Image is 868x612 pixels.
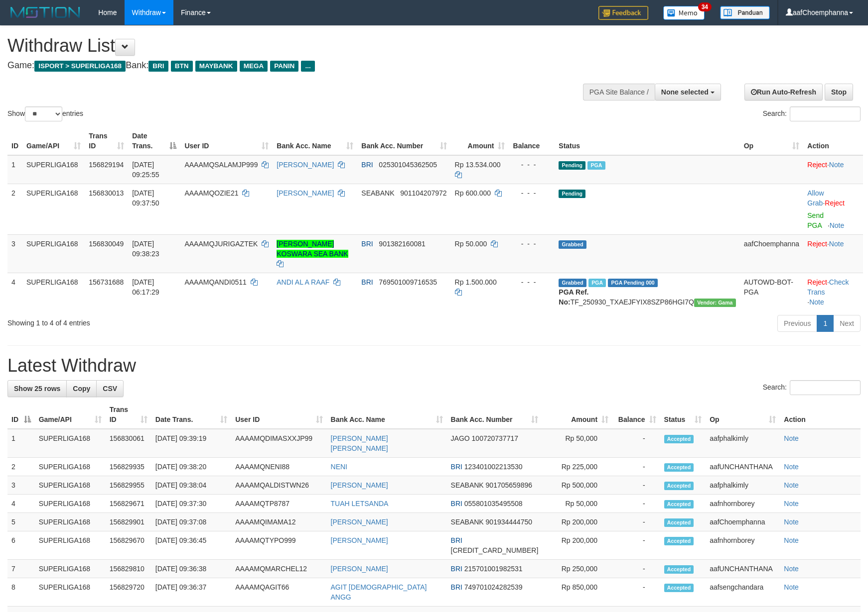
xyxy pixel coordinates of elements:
td: SUPERLIGA168 [35,578,106,607]
span: Copy 749701024282539 to clipboard [464,583,523,591]
span: Copy 901382160081 to clipboard [379,240,425,248]
td: AAAAMQMARCHEL12 [231,560,326,578]
td: - [612,513,660,531]
span: BRI [451,500,462,508]
span: AAAAMQJURIGAZTEK [184,240,258,248]
span: Rp 50.000 [455,240,487,248]
td: aafnhornborey [706,531,780,560]
td: - [612,495,660,513]
td: 156829901 [106,513,151,531]
td: SUPERLIGA168 [22,273,85,311]
span: BRI [451,565,462,573]
th: Status: activate to sort column ascending [660,401,706,429]
a: Check Trans [807,278,849,296]
th: Action [780,401,861,429]
th: Trans ID: activate to sort column ascending [106,401,151,429]
span: CSV [103,385,117,393]
td: 2 [7,184,22,234]
td: - [612,429,660,458]
td: 4 [7,495,35,513]
td: SUPERLIGA168 [22,184,85,234]
a: [PERSON_NAME] [331,565,388,573]
img: Button%20Memo.svg [663,6,705,20]
img: Feedback.jpg [598,6,648,20]
a: Stop [825,84,853,101]
a: Allow Grab [807,189,824,207]
td: SUPERLIGA168 [35,495,106,513]
td: 6 [7,531,35,560]
select: Showentries [25,106,62,121]
td: 156829670 [106,531,151,560]
td: AUTOWD-BOT-PGA [740,273,804,311]
span: ISPORT > SUPERLIGA168 [34,61,126,72]
th: Op: activate to sort column ascending [740,127,804,155]
th: Date Trans.: activate to sort column descending [128,127,180,155]
td: 156829810 [106,560,151,578]
td: · [803,234,863,273]
span: [DATE] 06:17:29 [132,278,159,296]
td: aafnhornborey [706,495,780,513]
td: 4 [7,273,22,311]
td: [DATE] 09:37:30 [151,495,231,513]
a: Run Auto-Refresh [744,84,823,101]
span: Accepted [664,482,694,490]
th: Amount: activate to sort column ascending [451,127,509,155]
td: aafChoemphanna [740,234,804,273]
span: SEABANK [451,518,484,526]
div: - - - [513,277,551,287]
span: 156830013 [89,189,124,197]
span: Copy 901934444750 to clipboard [486,518,532,526]
a: AGIT [DEMOGRAPHIC_DATA] ANGG [331,583,427,601]
span: 156731688 [89,278,124,286]
h4: Game: Bank: [7,61,569,71]
td: SUPERLIGA168 [35,513,106,531]
th: Date Trans.: activate to sort column ascending [151,401,231,429]
span: Show 25 rows [14,385,60,393]
td: aafChoemphanna [706,513,780,531]
span: Accepted [664,518,694,527]
th: Op: activate to sort column ascending [706,401,780,429]
td: 8 [7,578,35,607]
a: Copy [66,380,97,397]
td: SUPERLIGA168 [35,560,106,578]
input: Search: [790,380,861,395]
th: ID [7,127,22,155]
td: SUPERLIGA168 [35,429,106,458]
td: SUPERLIGA168 [35,458,106,476]
a: [PERSON_NAME] [277,161,334,169]
td: 2 [7,458,35,476]
span: Copy 055801035495508 to clipboard [464,500,523,508]
a: Note [809,298,824,306]
a: [PERSON_NAME] [331,536,388,544]
span: Rp 1.500.000 [455,278,497,286]
span: BRI [361,278,373,286]
td: Rp 250,000 [542,560,612,578]
td: AAAAMQAGIT66 [231,578,326,607]
input: Search: [790,106,861,121]
td: - [612,560,660,578]
a: [PERSON_NAME] [277,189,334,197]
td: 3 [7,234,22,273]
span: Accepted [664,435,694,443]
span: Accepted [664,584,694,592]
td: AAAAMQTYPO999 [231,531,326,560]
th: Bank Acc. Name: activate to sort column ascending [273,127,357,155]
a: Note [784,583,799,591]
td: aafphalkimly [706,476,780,495]
span: Copy 901705659896 to clipboard [486,481,532,489]
th: Bank Acc. Number: activate to sort column ascending [447,401,543,429]
span: Vendor URL: https://trx31.1velocity.biz [694,299,736,307]
span: Copy 769501009716535 to clipboard [379,278,437,286]
span: Copy 215701001982531 to clipboard [464,565,523,573]
td: SUPERLIGA168 [35,531,106,560]
td: AAAAMQIMAMA12 [231,513,326,531]
span: 156830049 [89,240,124,248]
a: Note [784,565,799,573]
td: [DATE] 09:36:37 [151,578,231,607]
td: Rp 200,000 [542,531,612,560]
a: TUAH LETSANDA [331,500,389,508]
th: Bank Acc. Name: activate to sort column ascending [327,401,447,429]
label: Search: [763,380,861,395]
span: Copy 100720737717 to clipboard [472,434,518,442]
a: Reject [807,161,827,169]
